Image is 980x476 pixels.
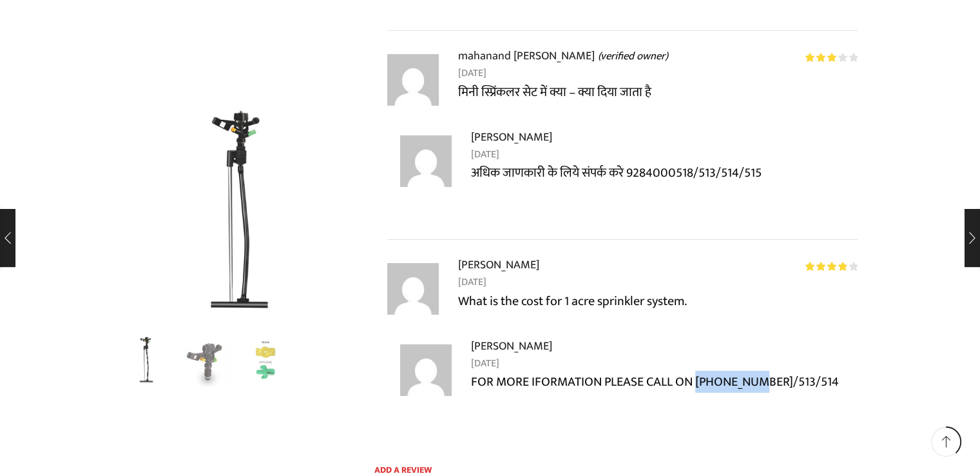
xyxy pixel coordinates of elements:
[471,355,858,372] time: [DATE]
[471,163,858,183] p: अधिक जाणकारी के लिये संपर्क करे 9284000518/513/514/515
[471,128,552,146] strong: [PERSON_NAME]
[805,53,858,62] div: Rated 3 out of 5
[805,262,858,271] div: Rated 4 out of 5
[123,97,355,329] div: 1 / 3
[458,82,858,103] p: मिनी स्प्रिंकलर सेट में क्या – क्या दिया जाता है
[239,335,293,387] li: 3 / 3
[595,48,668,65] em: (verified owner)
[458,255,539,274] strong: [PERSON_NAME]
[458,46,595,65] strong: mahanand [PERSON_NAME]
[458,291,858,312] p: What is the cost for 1 acre sprinkler system.
[120,335,173,387] li: 1 / 3
[179,335,233,389] a: 1
[239,335,293,389] a: nozzle
[458,274,858,291] time: [DATE]
[471,372,858,392] p: FOR MORE IFORMATION PLEASE CALL ON [PHONE_NUMBER]/513/514
[120,333,173,387] img: Impact Mini Sprinkler
[805,53,837,62] span: Rated out of 5
[179,335,233,387] li: 2 / 3
[471,337,552,355] strong: [PERSON_NAME]
[805,262,847,271] span: Rated out of 5
[458,65,858,82] time: [DATE]
[471,146,858,163] time: [DATE]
